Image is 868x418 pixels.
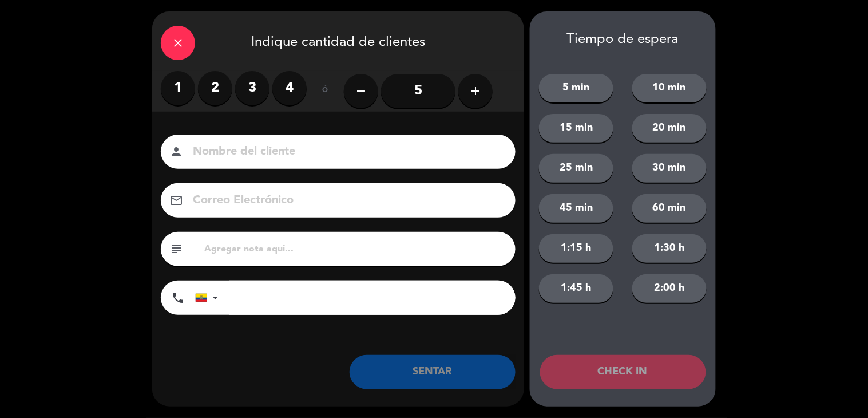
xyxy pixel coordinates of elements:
[539,74,613,102] button: 5 min
[169,242,183,256] i: subject
[196,281,222,314] div: Ecuador: +593
[632,74,707,102] button: 10 min
[458,74,493,108] button: add
[539,154,613,183] button: 25 min
[192,142,501,162] input: Nombre del cliente
[171,36,185,50] i: close
[171,291,185,305] i: phone
[540,355,706,389] button: CHECK IN
[539,274,613,303] button: 1:45 h
[272,71,307,105] label: 4
[344,74,378,108] button: remove
[539,234,613,263] button: 1:15 h
[469,84,482,98] i: add
[632,194,707,223] button: 60 min
[354,84,368,98] i: remove
[350,355,516,389] button: SENTAR
[632,114,707,143] button: 20 min
[632,274,707,303] button: 2:00 h
[539,194,613,223] button: 45 min
[169,194,183,207] i: email
[632,154,707,183] button: 30 min
[235,71,269,105] label: 3
[203,241,507,257] input: Agregar nota aquí...
[152,11,524,71] div: Indique cantidad de clientes
[192,191,501,211] input: Correo Electrónico
[632,234,707,263] button: 1:30 h
[161,71,195,105] label: 1
[539,114,613,143] button: 15 min
[198,71,232,105] label: 2
[530,31,716,48] div: Tiempo de espera
[169,145,183,159] i: person
[307,71,344,111] div: ó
